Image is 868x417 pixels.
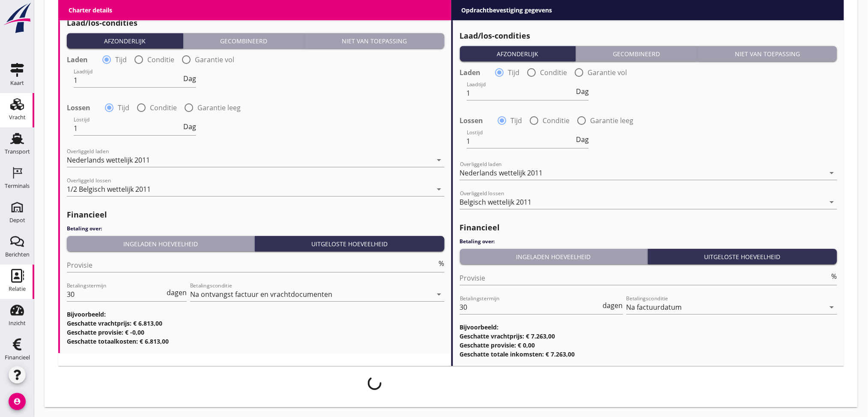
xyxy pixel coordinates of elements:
h3: Bijvoorbeeld: [460,323,838,332]
i: arrow_drop_down [434,184,444,194]
input: Vanaf [460,3,582,17]
div: Uitgeloste hoeveelheid [258,239,441,248]
input: Stapgrootte [584,3,706,17]
span: Dag [183,123,196,130]
label: Garantie vol [195,55,234,64]
i: arrow_drop_down [827,302,837,312]
div: Inzicht [9,320,26,326]
div: Na ontvangst factuur en vrachtdocumenten [190,290,332,298]
h4: Betaling over: [67,225,444,233]
i: arrow_drop_down [434,155,444,165]
strong: Lossen [460,116,483,125]
label: Conditie [147,55,174,64]
i: arrow_drop_down [827,168,837,178]
h2: Financieel [67,209,444,221]
i: arrow_drop_down [827,197,837,207]
h3: Geschatte totale inkomsten: € 7.263,00 [460,350,838,359]
h3: Geschatte vrachtprijs: € 7.263,00 [460,332,838,341]
div: Terminals [5,183,30,189]
button: Ingeladen hoeveelheid [460,249,648,264]
button: Afzonderlijk [460,46,576,61]
input: Betalingstermijn [67,287,165,301]
button: Gecombineerd [183,33,305,48]
div: % [437,260,444,267]
div: Vracht [9,115,26,120]
div: Niet van toepassing [701,49,834,58]
button: Niet van toepassing [305,33,444,48]
div: Financieel [5,355,30,360]
input: Provisie [67,258,437,272]
div: Belgisch wettelijk 2011 [460,198,532,206]
h3: Geschatte totaalkosten: € 6.813,00 [67,337,444,346]
h3: Geschatte provisie: € 0,00 [460,341,838,350]
strong: Laden [460,68,481,77]
input: Betalingstermijn [460,300,601,314]
button: Uitgeloste hoeveelheid [255,236,444,251]
input: Laadtijd [467,86,575,100]
div: Gecombineerd [579,49,694,58]
div: Ingeladen hoeveelheid [463,252,644,261]
div: Afzonderlijk [463,49,573,58]
button: Gecombineerd [576,46,698,61]
div: Nederlands wettelijk 2011 [460,169,543,177]
div: Niet van toepassing [308,36,441,45]
div: Gecombineerd [187,36,301,45]
div: Transport [5,149,30,154]
div: Depot [9,218,25,223]
button: Uitgeloste hoeveelheid [648,249,837,264]
strong: Lossen [67,103,90,112]
div: Kaart [10,80,24,86]
div: Afzonderlijk [70,36,179,45]
span: Dag [576,88,589,95]
label: Conditie [543,116,570,125]
h3: Geschatte provisie: € -0,00 [67,328,444,337]
input: Provisie [460,271,830,285]
label: Garantie leeg [591,116,634,125]
div: Na factuurdatum [626,303,682,311]
h2: Laad/los-condities [67,17,444,29]
label: Tijd [511,116,522,125]
input: Lostijd [74,121,182,135]
div: 1/2 Belgisch wettelijk 2011 [67,185,151,193]
label: Conditie [540,68,567,77]
label: Tijd [115,55,127,64]
button: Afzonderlijk [67,33,183,48]
button: Niet van toepassing [698,46,838,61]
h3: Geschatte vrachtprijs: € 6.813,00 [67,319,444,328]
div: Nederlands wettelijk 2011 [67,156,150,164]
label: Conditie [150,103,177,112]
input: Laadtijd [74,73,182,87]
label: Garantie leeg [197,103,241,112]
div: Relatie [9,286,26,292]
label: Tijd [118,103,129,112]
div: Berichten [5,252,30,257]
label: Garantie vol [588,68,627,77]
div: Ingeladen hoeveelheid [70,239,251,248]
h2: Laad/los-condities [460,30,838,42]
div: dagen [165,289,187,296]
span: Dag [576,136,589,143]
span: Dag [183,75,196,82]
img: logo-small.a267ee39.svg [2,2,33,34]
div: € [708,5,713,15]
h4: Betaling over: [460,238,838,245]
i: arrow_drop_down [434,289,444,299]
h3: Bijvoorbeeld: [67,310,444,319]
input: Lostijd [467,134,575,148]
div: dagen [601,302,623,309]
div: Uitgeloste hoeveelheid [651,252,834,261]
div: % [830,273,837,280]
h2: Financieel [460,222,838,233]
input: Toeslag/stap [713,3,836,17]
i: account_circle [9,393,26,410]
strong: Laden [67,55,88,64]
button: Ingeladen hoeveelheid [67,236,255,251]
label: Tijd [508,68,520,77]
